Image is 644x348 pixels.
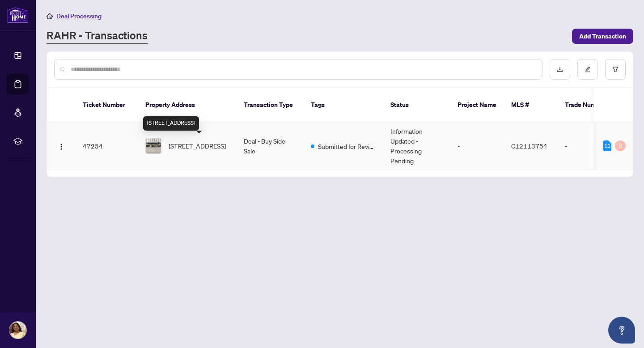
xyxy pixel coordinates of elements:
[557,66,563,72] span: download
[577,59,598,80] button: edit
[615,140,626,151] div: 0
[47,28,148,44] a: RAHR - Transactions
[304,88,383,123] th: Tags
[237,88,304,123] th: Transaction Type
[54,139,68,153] button: Logo
[608,317,635,344] button: Open asap
[7,7,29,23] img: logo
[383,123,450,170] td: Information Updated - Processing Pending
[9,322,26,339] img: Profile Icon
[47,13,53,19] span: home
[585,66,591,72] span: edit
[146,138,161,153] img: thumbnail-img
[558,123,620,170] td: -
[318,141,376,151] span: Submitted for Review
[550,59,570,80] button: download
[450,88,504,123] th: Project Name
[603,140,611,151] div: 11
[76,123,138,170] td: 47254
[76,88,138,123] th: Ticket Number
[383,88,450,123] th: Status
[511,142,547,150] span: C12113754
[605,59,626,80] button: filter
[558,88,620,123] th: Trade Number
[579,29,626,43] span: Add Transaction
[504,88,558,123] th: MLS #
[450,123,504,170] td: -
[169,141,226,151] span: [STREET_ADDRESS]
[58,143,65,150] img: Logo
[572,29,633,44] button: Add Transaction
[143,116,199,131] div: [STREET_ADDRESS]
[612,66,619,72] span: filter
[56,12,102,20] span: Deal Processing
[237,123,304,170] td: Deal - Buy Side Sale
[138,88,237,123] th: Property Address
